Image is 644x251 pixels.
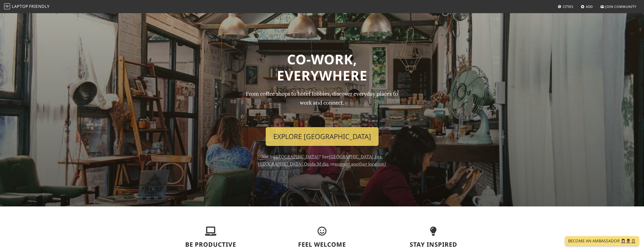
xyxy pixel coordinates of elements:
span: Cities [563,4,573,9]
h3: Feel Welcome [269,241,375,248]
a: [GEOGRAPHIC_DATA] [329,153,373,160]
h3: Be Productive [158,241,263,248]
a: suggest another location! [335,161,386,167]
a: Explore [GEOGRAPHIC_DATA] [266,127,379,146]
span: Laptop [12,4,28,9]
a: Join Community [598,2,638,11]
span: Friendly [29,4,49,9]
a: [GEOGRAPHIC_DATA] [274,153,319,160]
a: Oujda [304,161,316,167]
img: LaptopFriendly [4,3,10,9]
h3: Stay Inspired [381,241,486,248]
a: M'diq [317,161,328,167]
span: Not in ? See , , , , , or [258,153,386,167]
span: Add [586,4,593,9]
a: [GEOGRAPHIC_DATA] [258,161,303,167]
h1: Co-work, Everywhere [158,51,486,83]
a: Fes [375,153,382,160]
a: Add [579,2,595,11]
a: Cities [556,2,575,11]
span: Join Community [605,4,636,9]
a: Become an Ambassador 🤵🏻‍♀️🤵🏾‍♂️🤵🏼‍♀️ [565,236,639,246]
p: From coffee shops to hotel lobbies, discover everyday places to work and connect. [242,89,403,123]
a: LaptopFriendly LaptopFriendly [4,2,50,11]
